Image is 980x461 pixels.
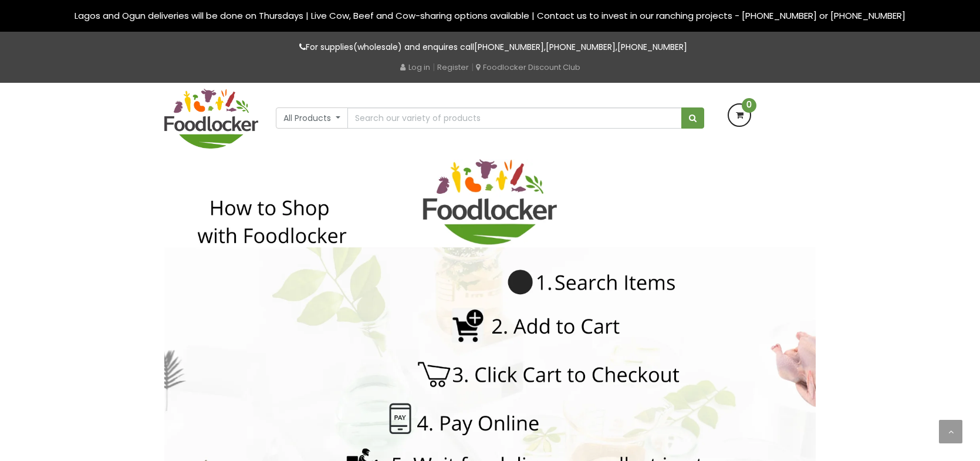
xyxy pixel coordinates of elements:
span: | [471,61,474,73]
a: Foodlocker Discount Club [476,62,580,73]
a: [PHONE_NUMBER] [546,41,616,53]
a: Register [437,62,469,73]
p: For supplies(wholesale) and enquires call , , [164,41,816,54]
a: Log in [400,62,430,73]
button: All Products [276,107,348,129]
span: 0 [742,98,756,113]
span: Lagos and Ogun deliveries will be done on Thursdays | Live Cow, Beef and Cow-sharing options avai... [75,9,905,22]
span: | [432,61,435,73]
input: Search our variety of products [347,107,682,129]
a: [PHONE_NUMBER] [617,41,687,53]
img: FoodLocker [164,89,258,149]
a: [PHONE_NUMBER] [474,41,544,53]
